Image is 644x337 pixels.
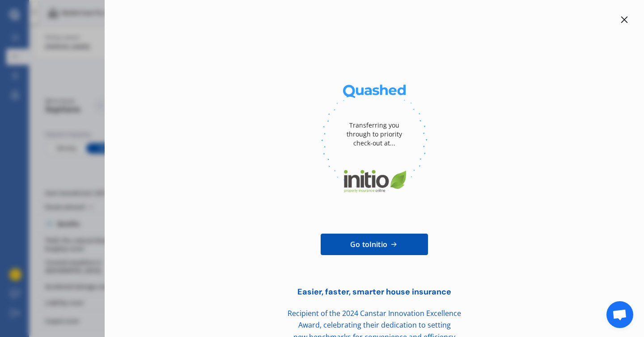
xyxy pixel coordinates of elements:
img: Initio.webp [321,161,428,201]
a: Go toInitio [321,234,428,255]
a: Open chat [606,301,633,328]
div: Easier, faster, smarter house insurance [276,287,473,297]
span: Go to Initio [350,239,387,250]
div: Transferring you through to priority check-out at... [339,107,410,161]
